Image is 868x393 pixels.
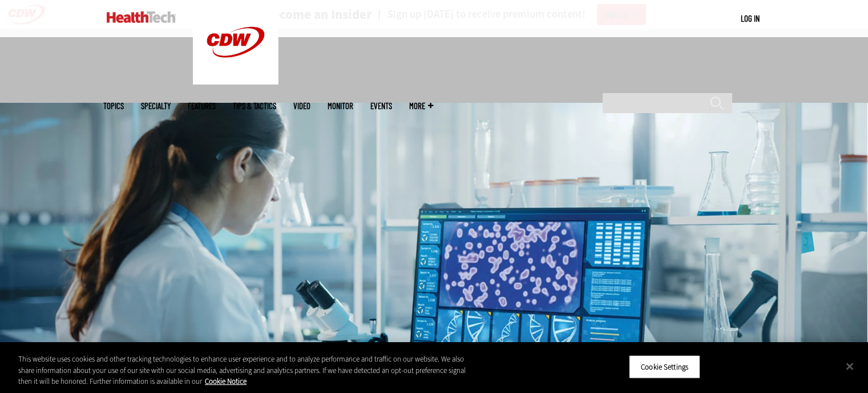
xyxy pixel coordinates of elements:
[141,102,171,110] span: Specialty
[370,102,392,110] a: Events
[193,75,278,87] a: CDW
[18,354,478,387] div: This website uses cookies and other tracking technologies to enhance user experience and to analy...
[205,376,247,386] a: More information about your privacy
[328,102,353,110] a: MonITor
[629,355,700,379] button: Cookie Settings
[409,102,433,110] span: More
[103,102,124,110] span: Topics
[233,102,276,110] a: Tips & Tactics
[188,102,216,110] a: Features
[837,354,862,379] button: Close
[741,13,760,25] div: User menu
[293,102,310,110] a: Video
[107,11,176,23] img: Home
[741,13,760,23] a: Log in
